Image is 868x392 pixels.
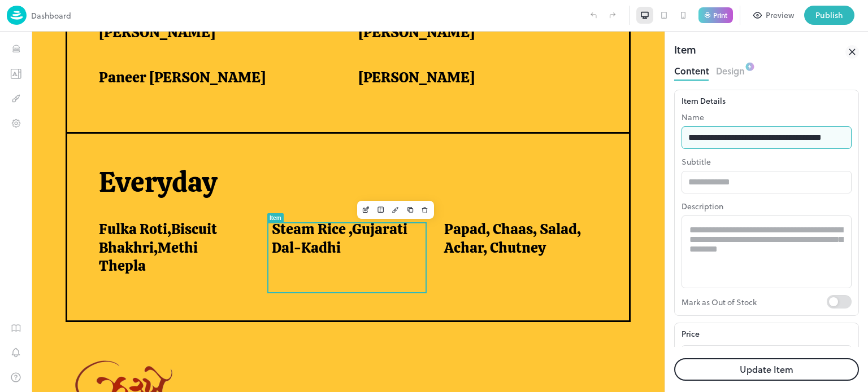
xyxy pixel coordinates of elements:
[716,62,745,77] button: Design
[342,171,357,186] button: Layout
[804,6,854,25] button: Publish
[31,10,71,21] p: Dashboard
[584,6,603,25] label: Undo (Ctrl + Z)
[682,295,827,309] p: Mark as Out of Stock
[603,6,622,25] label: Redo (Ctrl + Y)
[674,358,859,381] button: Update Item
[327,171,342,186] button: Edit
[357,171,371,186] button: Design
[682,200,852,212] p: Description
[815,9,843,21] div: Publish
[371,171,386,186] button: Duplicate
[34,318,162,392] img: 17176603790935aougypbbjw.PNG%3Ft%3D1717660372586
[682,111,852,123] p: Name
[238,183,250,190] div: Item
[67,134,572,168] p: Everyday
[682,156,852,168] p: Subtitle
[713,12,727,19] p: Print
[674,42,696,62] div: Item
[67,188,212,244] span: Fulka Roti,Biscuit Bhakhri,Methi Thepla
[67,37,234,55] span: Paneer [PERSON_NAME]
[7,6,27,25] img: logo-86c26b7e.jpg
[674,62,709,77] button: Content
[747,6,801,25] button: Preview
[766,9,794,21] div: Preview
[413,188,558,225] span: Papad, Chaas, Salad, Achar, Chutney
[682,95,852,107] div: Item Details
[386,171,401,186] button: Delete
[682,328,700,340] p: Price
[327,37,443,55] span: [PERSON_NAME]
[240,188,385,225] span: Steam Rice ,Gujarati Dal-Kadhi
